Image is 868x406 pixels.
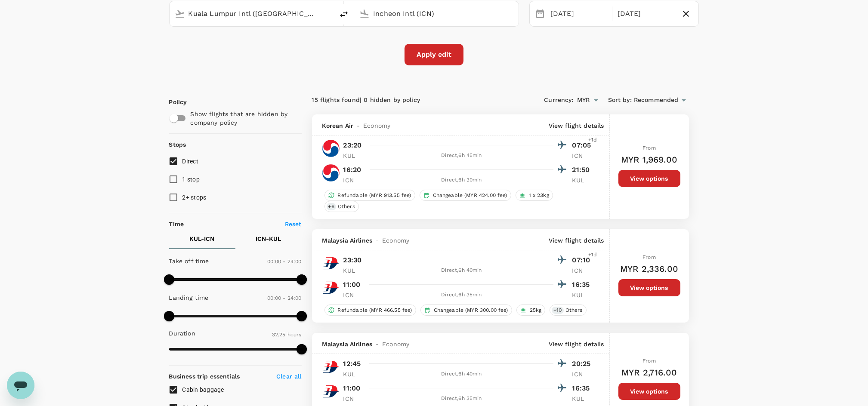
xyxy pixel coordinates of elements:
[420,304,512,316] div: Changeable (MYR 300.00 fee)
[169,98,177,106] p: Policy
[370,151,553,160] div: Direct , 6h 45min
[322,383,340,400] img: MH
[343,176,365,185] p: ICN
[618,170,680,187] button: View options
[334,192,415,199] span: Refundable (MYR 913.55 fee)
[169,257,209,265] p: Take off time
[353,121,363,130] span: -
[572,176,594,185] p: KUL
[643,358,656,364] span: From
[188,7,316,20] input: Depart from
[370,176,553,185] div: Direct , 6h 30min
[420,190,511,201] div: Changeable (MYR 424.00 fee)
[373,7,500,20] input: Going to
[572,359,594,369] p: 20:25
[343,291,365,299] p: ICN
[621,153,677,166] h6: MYR 1,969.00
[327,12,329,14] button: Open
[572,151,594,160] p: ICN
[343,140,362,151] p: 23:20
[182,176,200,183] span: 1 stop
[343,359,361,369] p: 12:45
[169,293,209,302] p: Landing time
[572,394,594,403] p: KUL
[618,383,680,400] button: View options
[590,94,602,106] button: Open
[549,236,604,245] p: View flight details
[343,151,365,160] p: KUL
[513,12,514,14] button: Open
[267,295,302,301] span: 00:00 - 24:00
[322,236,373,245] span: Malaysia Airlines
[620,262,678,276] h6: MYR 2,336.00
[516,304,546,316] div: 25kg
[370,291,553,299] div: Direct , 6h 35min
[322,340,373,348] span: Malaysia Airlines
[572,291,594,299] p: KUL
[343,165,361,175] p: 16:20
[322,121,354,130] span: Korean Air
[372,236,382,245] span: -
[169,329,195,338] p: Duration
[526,307,545,314] span: 25kg
[549,121,604,130] p: View flight details
[182,158,199,165] span: Direct
[272,332,302,338] span: 32.25 hours
[405,44,463,65] button: Apply edit
[285,220,302,228] p: Reset
[334,307,416,314] span: Refundable (MYR 466.55 fee)
[370,370,553,378] div: Direct , 6h 40min
[322,164,340,181] img: KE
[343,266,365,275] p: KUL
[430,307,512,314] span: Changeable (MYR 300.00 fee)
[562,307,586,314] span: Others
[572,280,594,290] p: 16:35
[343,383,361,394] p: 11:00
[588,136,597,145] span: +1d
[276,372,301,381] p: Clear all
[544,95,573,105] span: Currency :
[382,236,409,245] span: Economy
[7,372,34,399] iframe: Button to launch messaging window
[363,121,390,130] span: Economy
[322,358,340,375] img: MH
[343,394,365,403] p: ICN
[552,307,563,314] span: + 10
[343,280,361,290] p: 11:00
[322,279,340,296] img: MH
[614,6,677,22] div: [DATE]
[525,192,553,199] span: 1 x 23kg
[256,234,281,243] p: ICN - KUL
[169,141,186,148] strong: Stops
[343,370,365,378] p: KUL
[372,340,382,348] span: -
[429,192,511,199] span: Changeable (MYR 424.00 fee)
[382,340,409,348] span: Economy
[621,366,677,379] h6: MYR 2,716.00
[169,220,184,228] p: Time
[322,255,340,272] img: MH
[169,373,240,380] strong: Business trip essentials
[572,370,594,378] p: ICN
[588,251,597,259] span: +1d
[550,304,586,316] div: +10Others
[634,95,679,105] span: Recommended
[324,304,416,316] div: Refundable (MYR 466.55 fee)
[618,279,680,296] button: View options
[343,255,362,265] p: 23:30
[572,165,594,175] p: 21:50
[191,110,296,127] p: Show flights that are hidden by company policy
[549,340,604,348] p: View flight details
[608,95,632,105] span: Sort by :
[572,266,594,275] p: ICN
[643,145,656,151] span: From
[324,201,359,212] div: +6Others
[327,203,336,210] span: + 6
[312,95,500,105] div: 15 flights found | 0 hidden by policy
[322,140,340,157] img: KE
[370,394,553,403] div: Direct , 6h 35min
[572,140,594,151] p: 07:05
[324,190,415,201] div: Refundable (MYR 913.55 fee)
[190,234,215,243] p: KUL - ICN
[267,258,302,265] span: 00:00 - 24:00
